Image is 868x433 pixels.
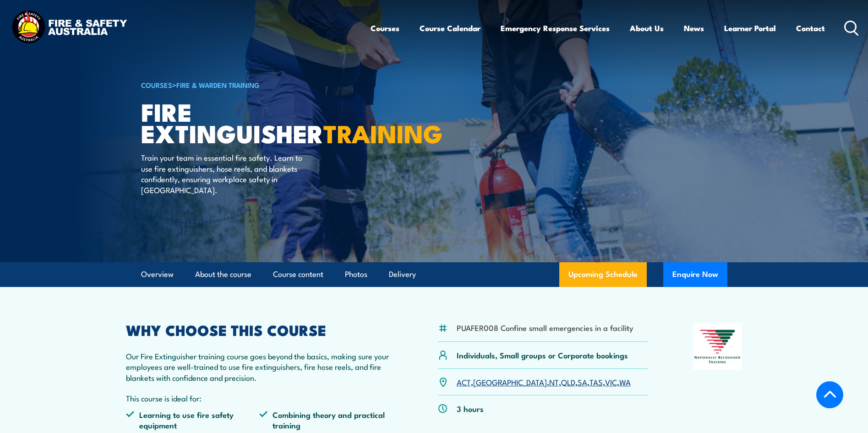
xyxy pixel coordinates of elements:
p: Our Fire Extinguisher training course goes beyond the basics, making sure your employees are well... [126,351,393,383]
a: SA [578,376,587,387]
p: , , , , , , , [457,377,631,387]
strong: TRAINING [323,114,442,152]
a: WA [619,376,631,387]
a: TAS [590,376,603,387]
a: NT [549,376,559,387]
a: About the course [195,262,251,287]
p: This course is ideal for: [126,393,393,403]
h1: Fire Extinguisher [141,101,367,143]
li: Learning to use fire safety equipment [126,409,260,431]
p: Individuals, Small groups or Corporate bookings [457,350,628,360]
button: Enquire Now [663,262,727,287]
a: About Us [630,16,664,40]
a: Courses [371,16,399,40]
a: QLD [561,376,575,387]
a: Photos [345,262,367,287]
h2: WHY CHOOSE THIS COURSE [126,323,393,336]
a: Contact [796,16,825,40]
a: [GEOGRAPHIC_DATA] [473,376,547,387]
a: Delivery [389,262,416,287]
a: Overview [141,262,174,287]
a: News [684,16,704,40]
a: Fire & Warden Training [176,80,260,90]
a: COURSES [141,80,172,90]
img: Nationally Recognised Training logo. [693,323,742,370]
a: ACT [457,376,471,387]
li: Combining theory and practical training [259,409,393,431]
li: PUAFER008 Confine small emergencies in a facility [457,322,633,333]
a: Upcoming Schedule [559,262,647,287]
p: Train your team in essential fire safety. Learn to use fire extinguishers, hose reels, and blanke... [141,152,308,195]
a: Course content [273,262,323,287]
a: VIC [605,376,617,387]
a: Learner Portal [724,16,776,40]
p: 3 hours [457,403,484,414]
a: Emergency Response Services [501,16,610,40]
a: Course Calendar [420,16,480,40]
h6: > [141,79,367,90]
